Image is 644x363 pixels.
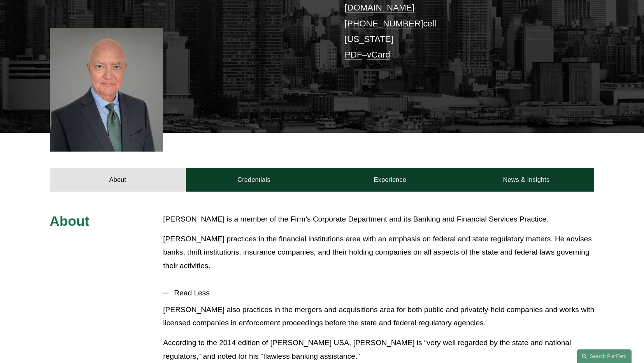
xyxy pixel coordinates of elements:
[163,336,594,363] p: According to the 2014 edition of [PERSON_NAME] USA, [PERSON_NAME] is “very well regarded by the s...
[186,168,322,191] a: Credentials
[163,232,594,273] p: [PERSON_NAME] practices in the financial institutions area with an emphasis on federal and state ...
[50,213,89,229] span: About
[345,50,362,59] a: PDF
[163,213,594,226] p: [PERSON_NAME] is a member of the Firm’s Corporate Department and its Banking and Financial Servic...
[168,289,594,297] span: Read Less
[163,283,594,303] button: Read Less
[322,168,458,191] a: Experience
[458,168,594,191] a: News & Insights
[50,168,186,191] a: About
[163,303,594,330] p: [PERSON_NAME] also practices in the mergers and acquisitions area for both public and privately-h...
[345,19,423,28] a: [PHONE_NUMBER]
[577,349,632,363] a: Search this site
[367,50,390,59] a: vCard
